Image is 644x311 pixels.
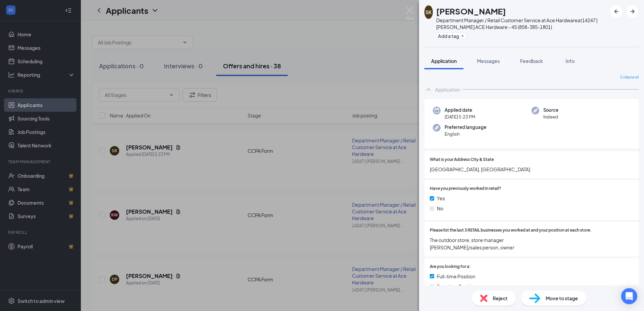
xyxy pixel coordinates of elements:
button: PlusAdd a tag [436,32,466,39]
span: English [445,131,486,137]
span: Yes [437,195,445,202]
span: Please list the last 3 RETAIL businesses you worked at and your position at each store. [430,227,591,234]
span: The outdoor store, store manager [PERSON_NAME]/sales person, owner [430,236,633,251]
svg: Plus [460,34,464,38]
span: What is your Address City & State [430,157,494,163]
span: Application [431,58,457,64]
span: Collapse all [620,75,639,80]
span: Info [566,58,575,64]
span: Move to stage [546,295,578,302]
span: [DATE] 5:23 PM [445,113,475,120]
span: Have you previously worked in retail? [430,185,501,192]
span: Full-time Position [437,273,475,280]
span: Messages [477,58,500,64]
svg: ArrowLeftNew [612,7,620,15]
svg: ArrowRight [629,7,637,15]
div: SK [425,9,431,15]
span: No [437,205,443,212]
span: Feedback [520,58,543,64]
div: Application [435,86,460,93]
span: [GEOGRAPHIC_DATA], [GEOGRAPHIC_DATA] [430,166,633,173]
button: ArrowLeftNew [610,5,622,18]
span: Preferred language [445,124,486,131]
span: Reject [493,295,508,302]
button: ArrowRight [626,5,639,18]
span: Indeed [543,113,558,120]
h1: [PERSON_NAME] [436,5,506,17]
span: Applied date [445,107,475,113]
svg: ChevronUp [424,85,432,94]
div: Department Manager / Retail Customer Service at Ace Hardware at 14247 | [PERSON_NAME] ACE Hardwar... [436,17,607,30]
span: Part-time Position [437,283,477,290]
div: Open Intercom Messenger [621,288,637,304]
span: Are you looking for a: [430,264,471,270]
span: Source [543,107,558,113]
